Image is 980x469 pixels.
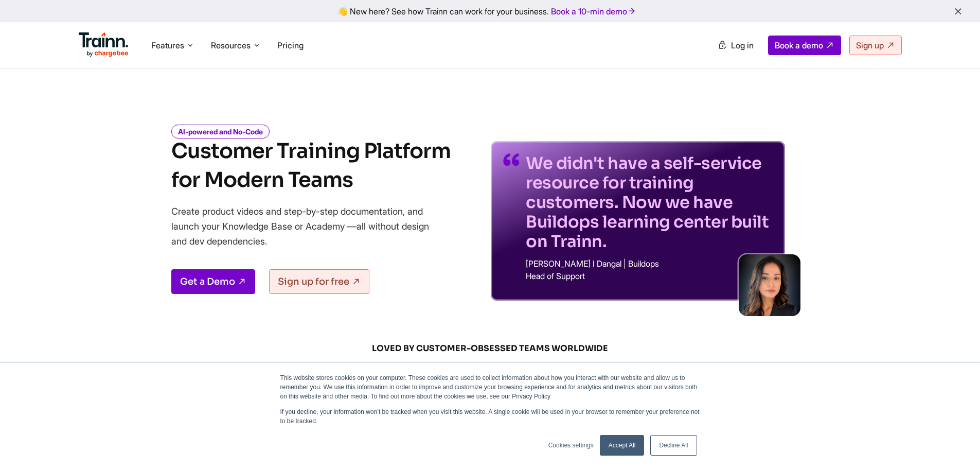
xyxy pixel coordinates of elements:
[171,125,270,138] i: AI-powered and No-Code
[6,6,974,16] div: 👋 New here? See how Trainn can work for your business.
[739,254,800,316] img: sabina-buildops.d2e8138.png
[280,407,700,426] p: If you decline, your information won’t be tracked when you visit this website. A single cookie wi...
[526,272,773,280] p: Head of Support
[171,137,451,195] h1: Customer Training Platform for Modern Teams
[171,204,444,249] p: Create product videos and step-by-step documentation, and launch your Knowledge Base or Academy —...
[849,36,902,55] a: Sign up
[211,40,251,51] span: Resources
[171,269,255,294] a: Get a Demo
[731,40,754,50] span: Log in
[277,40,304,50] a: Pricing
[151,40,184,51] span: Features
[600,435,645,456] a: Accept All
[503,153,520,166] img: quotes-purple.41a7099.svg
[280,373,700,401] p: This website stores cookies on your computer. These cookies are used to collect information about...
[711,36,760,55] a: Log in
[768,36,841,55] a: Book a demo
[526,259,773,268] p: [PERSON_NAME] I Dangal | Buildops
[269,269,369,294] a: Sign up for free
[243,343,737,354] span: LOVED BY CUSTOMER-OBSESSED TEAMS WORLDWIDE
[79,32,129,57] img: Trainn Logo
[856,40,884,50] span: Sign up
[549,4,638,19] a: Book a 10-min demo
[650,435,697,456] a: Decline All
[526,153,773,251] p: We didn't have a self-service resource for training customers. Now we have Buildops learning cent...
[775,40,823,50] span: Book a demo
[548,441,594,450] a: Cookies settings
